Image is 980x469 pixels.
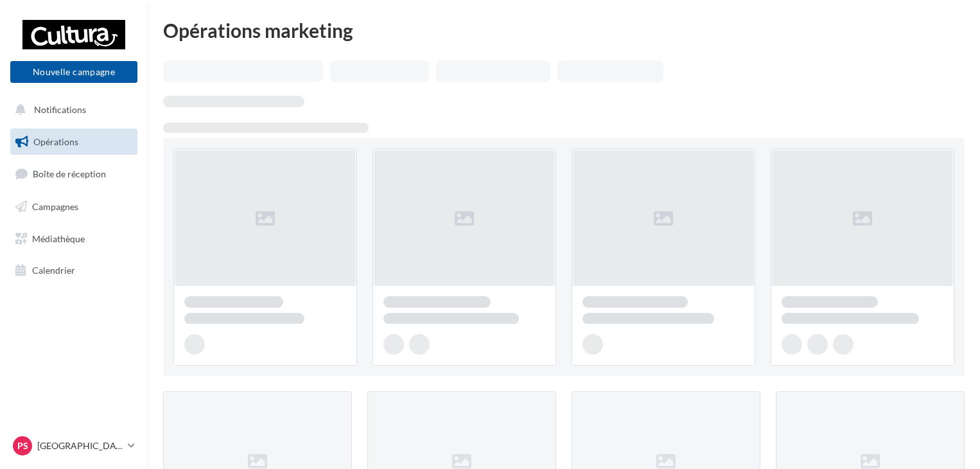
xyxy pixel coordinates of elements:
span: Boîte de réception [33,168,106,179]
a: Opérations [8,128,140,155]
div: Opérations marketing [163,21,965,40]
a: Campagnes [8,193,140,220]
span: Opérations [33,136,78,147]
button: Nouvelle campagne [10,61,137,83]
a: Ps [GEOGRAPHIC_DATA] [10,434,137,458]
p: [GEOGRAPHIC_DATA] [37,439,123,452]
span: Campagnes [32,201,78,212]
button: Notifications [8,96,135,123]
span: Médiathèque [32,233,85,243]
span: Calendrier [32,265,75,276]
span: Ps [17,439,28,452]
a: Calendrier [8,257,140,284]
a: Médiathèque [8,226,140,252]
a: Boîte de réception [8,160,140,188]
span: Notifications [34,104,86,115]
